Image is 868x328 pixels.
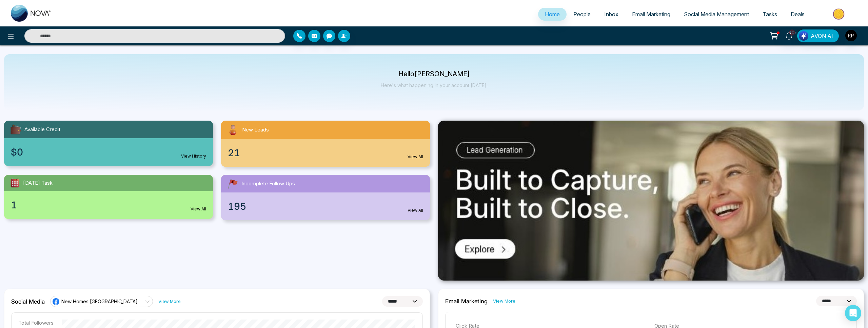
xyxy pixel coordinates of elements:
[217,121,434,167] a: New Leads21View All
[381,71,488,77] p: Hello [PERSON_NAME]
[11,5,52,22] img: Nova CRM Logo
[845,30,857,41] img: User Avatar
[797,29,839,42] button: AVON AI
[677,8,756,21] a: Social Media Management
[158,298,181,305] a: View More
[799,31,808,41] img: Lead Flow
[784,8,811,21] a: Deals
[445,298,488,305] h2: Email Marketing
[381,82,488,88] p: Here's what happening in your account [DATE].
[604,11,618,18] span: Inbox
[24,126,60,134] span: Available Credit
[545,11,560,18] span: Home
[23,179,53,187] span: [DATE] Task
[684,11,749,18] span: Social Media Management
[242,126,269,134] span: New Leads
[763,11,777,18] span: Tasks
[408,207,423,213] a: View All
[241,180,295,188] span: Incomplete Follow Ups
[11,198,17,212] span: 1
[811,32,833,40] span: AVON AI
[632,11,670,18] span: Email Marketing
[438,121,864,281] img: .
[11,298,45,305] h2: Social Media
[567,8,597,21] a: People
[226,123,239,136] img: newLeads.svg
[228,146,240,160] span: 21
[845,305,861,321] div: Open Intercom Messenger
[9,178,20,188] img: todayTask.svg
[791,11,805,18] span: Deals
[789,29,795,36] span: 10+
[597,8,625,21] a: Inbox
[493,298,515,304] a: View More
[11,145,23,159] span: $0
[181,153,206,159] a: View History
[226,178,239,190] img: followUps.svg
[625,8,677,21] a: Email Marketing
[228,199,246,213] span: 195
[815,6,864,22] img: Market-place.gif
[191,206,206,212] a: View All
[9,123,22,136] img: availableCredit.svg
[217,175,434,220] a: Incomplete Follow Ups195View All
[781,29,797,41] a: 10+
[573,11,591,18] span: People
[538,8,567,21] a: Home
[756,8,784,21] a: Tasks
[18,320,54,326] p: Total Followers
[408,154,423,160] a: View All
[61,298,138,305] span: New Homes [GEOGRAPHIC_DATA]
